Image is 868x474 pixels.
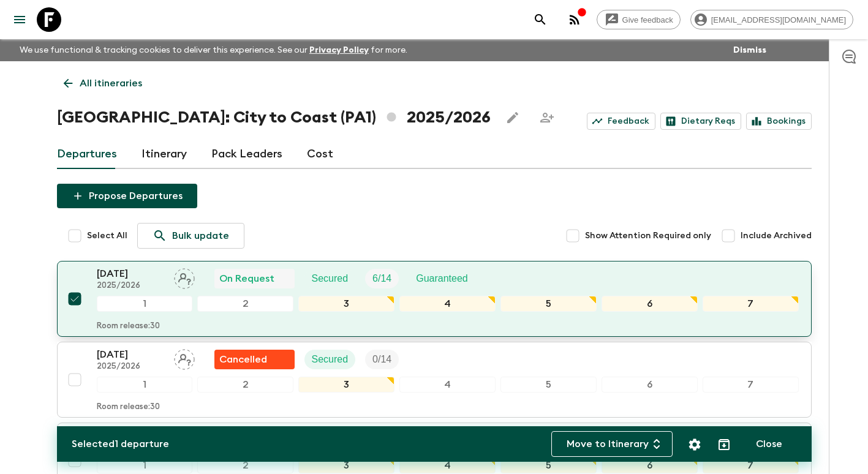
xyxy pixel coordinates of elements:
[307,140,333,169] a: Cost
[602,296,698,312] div: 6
[551,431,673,457] button: Move to Itinerary
[500,105,525,130] button: Edit this itinerary
[365,269,399,288] div: Trip Fill
[372,352,391,367] p: 0 / 14
[535,105,559,130] span: Share this itinerary
[585,230,711,242] span: Show Attention Required only
[298,457,394,473] div: 3
[97,377,193,393] div: 1
[214,350,295,369] div: Flash Pack cancellation
[97,322,160,331] p: Room release: 30
[365,350,399,369] div: Trip Fill
[682,432,707,457] button: Settings
[616,15,680,24] span: Give feedback
[57,261,812,337] button: [DATE]2025/2026Assign pack leaderOn RequestSecuredTrip FillGuaranteed1234567Room release:30
[399,296,496,312] div: 4
[97,281,164,291] p: 2025/2026
[528,7,553,32] button: search adventures
[80,76,142,91] p: All itineraries
[304,269,356,288] div: Secured
[703,296,799,312] div: 7
[97,266,164,281] p: [DATE]
[197,457,293,473] div: 2
[500,377,597,393] div: 5
[660,113,741,130] a: Dietary Reqs
[416,271,468,286] p: Guaranteed
[312,271,349,286] p: Secured
[97,347,164,362] p: [DATE]
[15,39,412,61] p: We use functional & tracking cookies to deliver this experience. See our for more.
[399,377,496,393] div: 4
[730,42,769,59] button: Dismiss
[298,296,394,312] div: 3
[7,7,32,32] button: menu
[746,113,812,130] a: Bookings
[197,377,293,393] div: 2
[87,230,127,242] span: Select All
[399,457,496,473] div: 4
[712,432,736,457] button: Archive (Completed, Cancelled or Unsynced Departures only)
[312,352,349,367] p: Secured
[137,223,244,249] a: Bulk update
[57,184,197,208] button: Propose Departures
[309,46,369,55] a: Privacy Policy
[587,113,655,130] a: Feedback
[174,353,195,363] span: Assign pack leader
[597,10,681,29] a: Give feedback
[97,457,193,473] div: 1
[372,271,391,286] p: 6 / 14
[703,457,799,473] div: 7
[219,271,274,286] p: On Request
[211,140,282,169] a: Pack Leaders
[219,352,267,367] p: Cancelled
[97,362,164,372] p: 2025/2026
[500,296,597,312] div: 5
[72,437,169,451] p: Selected 1 departure
[57,140,117,169] a: Departures
[298,377,394,393] div: 3
[57,71,149,96] a: All itineraries
[97,296,193,312] div: 1
[704,15,853,24] span: [EMAIL_ADDRESS][DOMAIN_NAME]
[602,377,698,393] div: 6
[741,230,812,242] span: Include Archived
[602,457,698,473] div: 6
[741,431,797,457] button: Close
[500,457,597,473] div: 5
[174,272,195,282] span: Assign pack leader
[57,105,491,130] h1: [GEOGRAPHIC_DATA]: City to Coast (PA1) 2025/2026
[304,350,356,369] div: Secured
[690,10,853,29] div: [EMAIL_ADDRESS][DOMAIN_NAME]
[142,140,187,169] a: Itinerary
[97,402,160,412] p: Room release: 30
[172,228,229,243] p: Bulk update
[197,296,293,312] div: 2
[703,377,799,393] div: 7
[57,342,812,418] button: [DATE]2025/2026Assign pack leaderFlash Pack cancellationSecuredTrip Fill1234567Room release:30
